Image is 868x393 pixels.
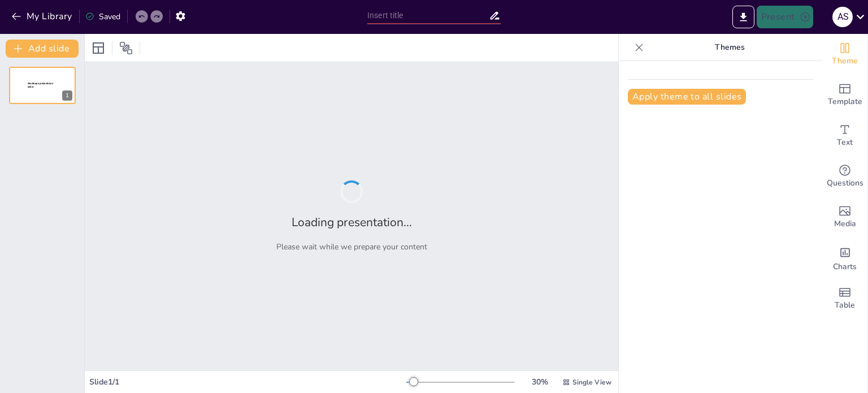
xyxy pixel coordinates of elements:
[367,7,489,24] input: Insert title
[89,39,107,57] div: Layout
[8,7,77,25] button: My Library
[832,7,853,27] div: A S
[648,34,811,61] p: Themes
[572,378,611,387] span: Single View
[9,67,76,104] div: 1
[62,90,72,101] div: 1
[832,6,853,28] button: A S
[732,6,754,28] button: Export to PowerPoint
[832,55,858,67] span: Theme
[828,96,862,108] span: Template
[276,241,427,252] p: Please wait while we prepare your content
[822,75,867,115] div: Add ready made slides
[822,237,867,278] div: Add charts and graphs
[835,299,855,312] span: Table
[822,278,867,319] div: Add a table
[822,34,867,75] div: Change the overall theme
[757,6,813,28] button: Present
[89,377,406,387] div: Slide 1 / 1
[837,136,853,149] span: Text
[822,115,867,156] div: Add text boxes
[526,377,553,387] div: 30 %
[28,82,53,88] span: Sendsteps presentation editor
[822,197,867,237] div: Add images, graphics, shapes or video
[833,261,857,273] span: Charts
[85,11,120,22] div: Saved
[6,40,79,58] button: Add slide
[834,218,856,230] span: Media
[822,156,867,197] div: Get real-time input from your audience
[827,177,863,189] span: Questions
[119,41,133,55] span: Position
[628,89,746,105] button: Apply theme to all slides
[292,214,412,230] h2: Loading presentation...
